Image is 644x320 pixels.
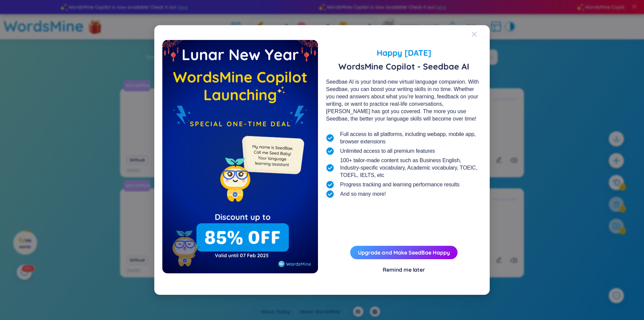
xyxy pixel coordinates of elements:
[358,249,450,256] a: Upgrade and Make SeedBae Happy
[326,61,482,72] span: WordsMine Copilot - Seedbae AI
[326,78,482,123] div: Seedbae AI is your brand-new virtual language companion. With Seedbae, you can boost your writing...
[239,123,306,189] img: minionSeedbaeMessage.35ffe99e.png
[162,40,318,273] img: wmFlashDealEmpty.967f2bab.png
[340,147,435,155] span: Unlimited access to all premium features
[340,190,386,198] span: And so many more!
[472,25,490,43] button: Close
[326,47,482,59] span: Happy [DATE]
[340,131,482,145] span: Full access to all platforms, including webapp, mobile app, browser extensions
[340,181,460,188] span: Progress tracking and learning performance results
[340,157,482,179] span: 100+ tailor-made content such as Business English, Industry-specific vocabulary, Academic vocabul...
[350,246,458,259] button: Upgrade and Make SeedBae Happy
[383,266,425,273] div: Remind me later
